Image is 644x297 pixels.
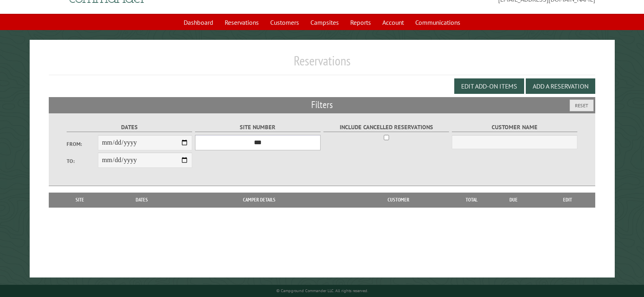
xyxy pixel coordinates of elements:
label: Customer Name [452,123,578,132]
label: Include Cancelled Reservations [323,123,449,132]
h1: Reservations [49,53,595,75]
a: Reservations [220,15,264,30]
th: Edit [540,193,595,207]
label: Dates [67,123,193,132]
label: Site Number [195,123,321,132]
th: Customer [342,193,455,207]
small: © Campground Commander LLC. All rights reserved. [276,288,368,293]
label: From: [67,140,98,148]
button: Edit Add-on Items [454,78,524,94]
th: Total [455,193,488,207]
a: Campsites [306,15,344,30]
button: Reset [570,100,594,111]
a: Customers [265,15,304,30]
a: Account [377,15,409,30]
h2: Filters [49,97,595,113]
th: Dates [106,193,177,207]
th: Camper Details [177,193,342,207]
a: Communications [410,15,465,30]
a: Dashboard [179,15,218,30]
a: Reports [345,15,376,30]
th: Due [488,193,540,207]
label: To: [67,157,98,165]
th: Site [53,193,106,207]
button: Add a Reservation [526,78,595,94]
